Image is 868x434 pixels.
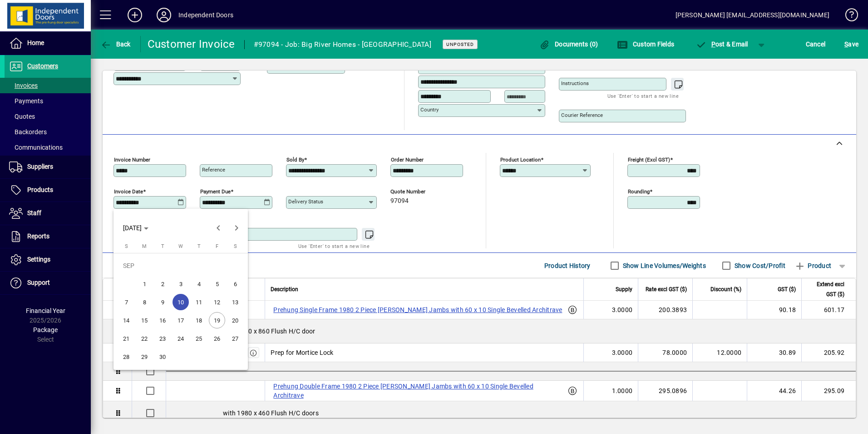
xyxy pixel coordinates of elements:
[136,330,153,347] span: 22
[208,293,226,311] button: Fri Sep 12 2025
[197,243,201,249] span: T
[191,276,207,292] span: 4
[161,243,164,249] span: T
[190,293,208,311] button: Thu Sep 11 2025
[136,276,153,292] span: 1
[135,329,153,348] button: Mon Sep 22 2025
[234,243,237,249] span: S
[216,243,218,249] span: F
[123,224,142,232] span: [DATE]
[154,348,171,365] span: 30
[191,294,207,310] span: 11
[191,330,207,347] span: 25
[173,276,189,292] span: 3
[208,329,226,348] button: Fri Sep 26 2025
[117,311,135,329] button: Sun Sep 14 2025
[154,312,171,328] span: 16
[118,348,134,365] span: 28
[209,330,225,347] span: 26
[209,219,227,237] button: Previous month
[153,348,172,366] button: Tue Sep 30 2025
[209,276,225,292] span: 5
[209,312,225,328] span: 19
[227,219,246,237] button: Next month
[153,275,172,293] button: Tue Sep 02 2025
[153,329,172,348] button: Tue Sep 23 2025
[119,220,152,236] button: Choose month and year
[173,294,189,310] span: 10
[226,293,244,311] button: Sat Sep 13 2025
[173,330,189,347] span: 24
[190,275,208,293] button: Thu Sep 04 2025
[172,275,190,293] button: Wed Sep 03 2025
[154,330,171,347] span: 23
[118,330,134,347] span: 21
[125,243,128,249] span: S
[136,312,153,328] span: 15
[135,293,153,311] button: Mon Sep 08 2025
[118,294,134,310] span: 7
[209,294,225,310] span: 12
[117,257,244,275] td: SEP
[154,294,171,310] span: 9
[227,276,243,292] span: 6
[172,329,190,348] button: Wed Sep 24 2025
[153,311,172,329] button: Tue Sep 16 2025
[226,275,244,293] button: Sat Sep 06 2025
[227,312,243,328] span: 20
[142,243,147,249] span: M
[191,312,207,328] span: 18
[190,329,208,348] button: Thu Sep 25 2025
[135,311,153,329] button: Mon Sep 15 2025
[226,329,244,348] button: Sat Sep 27 2025
[172,311,190,329] button: Wed Sep 17 2025
[135,275,153,293] button: Mon Sep 01 2025
[154,276,171,292] span: 2
[153,293,172,311] button: Tue Sep 09 2025
[208,311,226,329] button: Fri Sep 19 2025
[136,294,153,310] span: 8
[227,294,243,310] span: 13
[135,348,153,366] button: Mon Sep 29 2025
[178,243,183,249] span: W
[136,348,153,365] span: 29
[117,348,135,366] button: Sun Sep 28 2025
[190,311,208,329] button: Thu Sep 18 2025
[173,312,189,328] span: 17
[118,312,134,328] span: 14
[117,329,135,348] button: Sun Sep 21 2025
[208,275,226,293] button: Fri Sep 05 2025
[226,311,244,329] button: Sat Sep 20 2025
[172,293,190,311] button: Wed Sep 10 2025
[227,330,243,347] span: 27
[117,293,135,311] button: Sun Sep 07 2025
